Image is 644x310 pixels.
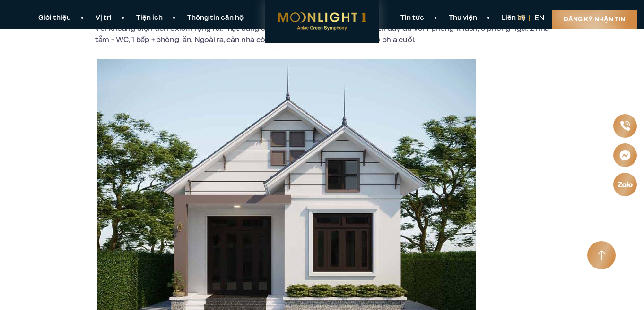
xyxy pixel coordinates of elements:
[26,13,83,23] a: Giới thiệu
[598,250,606,261] img: Arrow icon
[436,13,489,23] a: Thư viện
[620,121,630,131] img: Phone icon
[619,149,631,160] img: Messenger icon
[83,13,124,23] a: Vị trí
[175,13,256,23] a: Thông tin căn hộ
[95,23,192,34] span: Với khoảng diện tích 8x15m
[517,13,524,23] a: vi
[552,10,637,29] a: Đăng ký nhận tin
[124,13,175,23] a: Tiện ích
[489,13,538,23] a: Liên hệ
[617,181,633,187] img: Zalo icon
[95,23,549,45] span: rộng rãi, mặt bằng công năng của căn nhà được bố trí đầy đủ với 1 phòng khách, 3 phòng ngủ, 2 nhà...
[388,13,436,23] a: Tin tức
[534,13,545,23] a: en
